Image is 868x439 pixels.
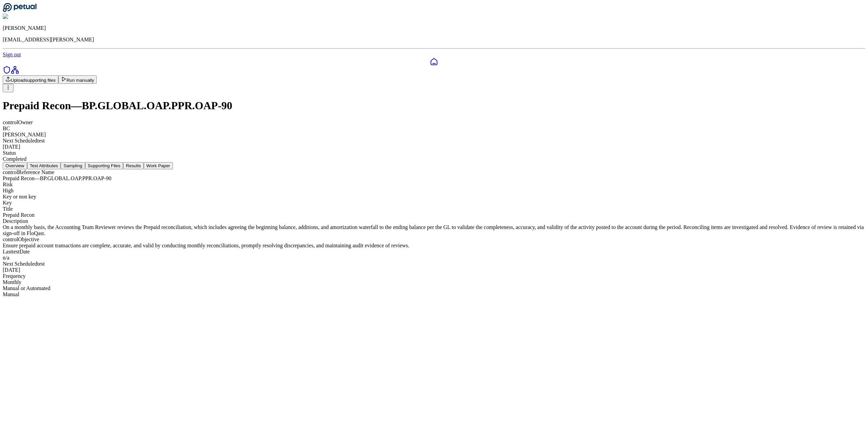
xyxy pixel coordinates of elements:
[3,99,865,112] h1: Prepaid Recon — BP.GLOBAL.OAP.PPR.OAP-90
[11,69,19,75] a: Integrations
[3,144,865,150] div: [DATE]
[3,162,27,169] button: Overview
[3,243,865,249] div: Ensure prepaid account transactions are complete, accurate, and valid by conducting monthly recon...
[123,162,143,169] button: Results
[3,285,865,291] div: Manual or Automated
[3,126,10,131] span: BC
[3,212,35,218] span: Prepaid Recon
[85,162,123,169] button: Supporting Files
[3,150,865,156] div: Status
[3,25,865,31] p: [PERSON_NAME]
[3,182,865,188] div: Risk
[3,52,21,57] a: Sign out
[144,162,173,169] button: Work Paper
[3,200,865,206] div: Key
[3,14,48,20] img: Shekhar Khedekar
[3,119,865,126] div: control Owner
[3,169,865,175] div: control Reference Name
[3,132,46,137] span: [PERSON_NAME]
[3,206,865,212] div: Title
[3,236,865,243] div: control Objective
[3,7,37,13] a: Go to Dashboard
[3,261,865,267] div: Next Scheduled test
[58,75,97,84] button: Run manually
[3,69,11,75] a: SOC
[3,267,865,273] div: [DATE]
[3,291,865,298] div: Manual
[3,175,865,182] div: Prepaid Recon — BP.GLOBAL.OAP.PPR.OAP-90
[3,84,14,92] button: More Options
[3,255,865,261] div: n/a
[3,75,58,84] button: Uploadsupporting files
[3,162,865,169] nav: Tabs
[3,218,865,224] div: Description
[3,273,865,279] div: Frequency
[3,188,865,194] div: High
[3,249,865,255] div: Last test Date
[27,162,61,169] button: Test Attributes
[61,162,85,169] button: Sampling
[3,58,865,66] a: Dashboard
[3,138,865,144] div: Next Scheduled test
[3,156,865,162] div: Completed
[3,224,865,236] div: On a monthly basis, the Accounting Team Reviewer reviews the Prepaid reconciliation, which includ...
[3,194,865,200] div: Key or non key
[3,37,865,43] p: [EMAIL_ADDRESS][PERSON_NAME]
[3,279,865,285] div: Monthly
